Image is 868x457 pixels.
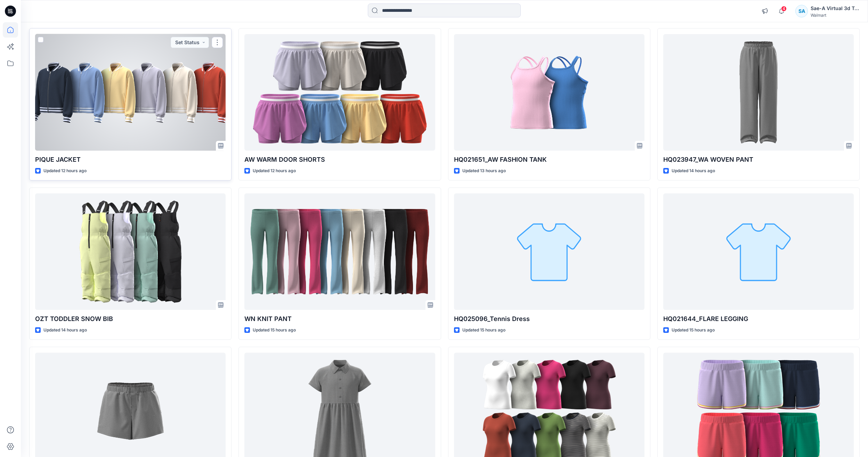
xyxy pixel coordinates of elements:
p: PIQUE JACKET [35,155,226,165]
p: Updated 14 hours ago [672,167,715,175]
div: Sae-A Virtual 3d Team [811,4,859,13]
p: Updated 13 hours ago [462,167,506,175]
a: WN KNIT PANT [244,193,435,310]
p: Updated 15 hours ago [253,327,296,334]
div: Walmart [811,13,859,18]
a: HQ023947_WA WOVEN PANT [663,34,854,151]
a: OZT TODDLER SNOW BIB [35,193,226,310]
p: Updated 15 hours ago [672,327,715,334]
p: Updated 12 hours ago [253,167,296,175]
p: AW WARM DOOR SHORTS [244,155,435,165]
span: 4 [781,6,787,11]
a: HQ025096_Tennis Dress [454,193,644,310]
p: Updated 12 hours ago [43,167,87,175]
a: PIQUE JACKET [35,34,226,151]
p: OZT TODDLER SNOW BIB [35,314,226,324]
p: HQ021651_AW FASHION TANK [454,155,644,165]
a: AW WARM DOOR SHORTS [244,34,435,151]
p: HQ025096_Tennis Dress [454,314,644,324]
a: HQ021644_FLARE LEGGING [663,193,854,310]
p: HQ023947_WA WOVEN PANT [663,155,854,165]
p: WN KNIT PANT [244,314,435,324]
p: Updated 15 hours ago [462,327,505,334]
p: HQ021644_FLARE LEGGING [663,314,854,324]
p: Updated 14 hours ago [43,327,87,334]
a: HQ021651_AW FASHION TANK [454,34,644,151]
div: SA [795,5,808,17]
